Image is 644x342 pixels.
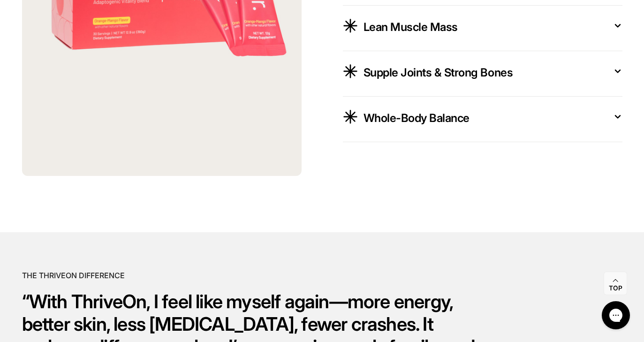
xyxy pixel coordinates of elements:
[22,270,622,281] h2: The ThriveOn Difference
[364,65,513,80] span: Supple Joints & Strong Bones
[364,20,458,35] span: Lean Muscle Mass
[609,284,622,293] span: Top
[343,108,622,130] button: Whole-Body Balance
[364,111,470,126] span: Whole-Body Balance
[343,62,622,85] button: Supple Joints & Strong Bones
[343,17,622,39] button: Lean Muscle Mass
[597,298,635,333] iframe: Gorgias live chat messenger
